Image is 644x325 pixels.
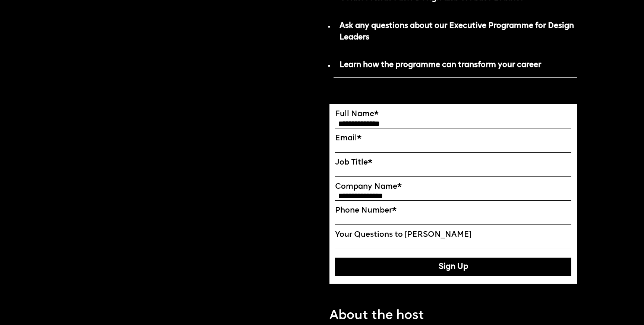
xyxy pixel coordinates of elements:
label: Job Title [335,158,571,168]
strong: Learn how the programme can transform your career [340,61,541,69]
label: Company Name [335,182,571,192]
button: Sign Up [335,258,571,276]
label: Your Questions to [PERSON_NAME] [335,230,571,240]
label: Full Name [335,110,571,119]
label: Phone Number* [335,206,571,216]
strong: Ask any questions about our Executive Programme for Design Leaders [340,22,574,41]
label: Email [335,134,571,143]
